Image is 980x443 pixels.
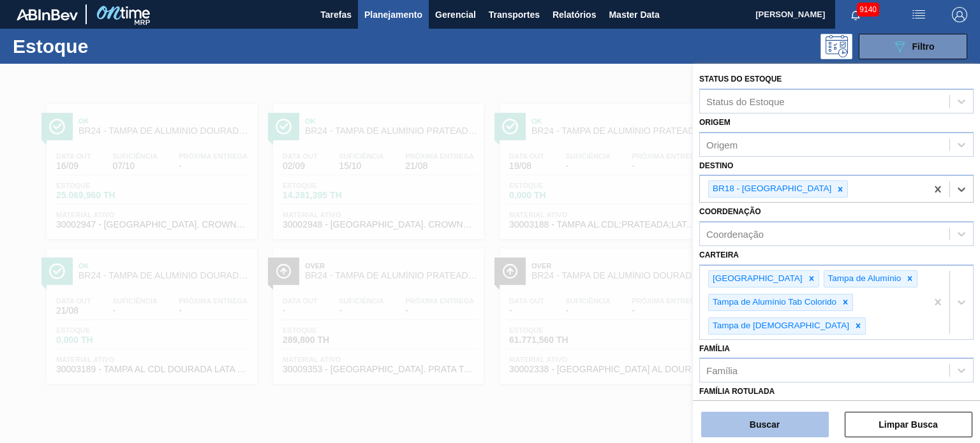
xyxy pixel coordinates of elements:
[706,96,785,106] div: Status do Estoque
[824,271,903,287] div: Tampa de Alumínio
[709,271,805,287] div: [GEOGRAPHIC_DATA]
[709,294,838,310] div: Tampa de Alumínio Tab Colorido
[709,318,851,334] div: Tampa de [DEMOGRAPHIC_DATA]
[13,39,196,54] h1: Estoque
[709,181,833,197] div: BR18 - [GEOGRAPHIC_DATA]
[706,139,738,150] div: Origem
[489,7,540,22] span: Transportes
[912,41,935,52] span: Filtro
[699,251,739,259] label: Carteira
[364,7,422,22] span: Planejamento
[320,7,352,22] span: Tarefas
[699,387,775,396] label: Família Rotulada
[952,7,967,22] img: Logout
[706,365,738,376] div: Família
[553,7,596,22] span: Relatórios
[835,6,876,24] button: Notificações
[859,34,967,59] button: Filtro
[435,7,476,22] span: Gerencial
[699,161,733,170] label: Destino
[857,3,879,17] span: 9140
[609,7,659,22] span: Master Data
[699,207,761,216] label: Coordenação
[17,9,78,20] img: TNhmsLtSVTkK8tSr43FrP2fwEKptu5GPRR3wAAAABJRU5ErkJggg==
[820,34,852,59] div: Pogramando: nenhum usuário selecionado
[699,75,782,84] label: Status do Estoque
[699,344,730,353] label: Família
[706,229,764,240] div: Coordenação
[911,7,926,22] img: userActions
[699,118,731,127] label: Origem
